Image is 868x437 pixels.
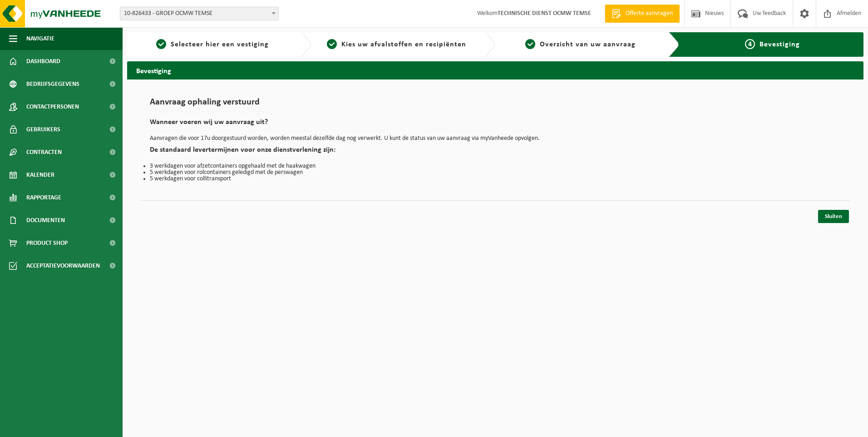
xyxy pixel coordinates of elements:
[120,7,278,20] span: 10-826433 - GROEP OCMW TEMSE
[150,98,841,112] h1: Aanvraag ophaling verstuurd
[150,176,841,182] li: 5 werkdagen voor collitransport
[500,39,661,50] a: 3Overzicht van uw aanvraag
[150,146,841,159] h2: De standaard levertermijnen voor onze dienstverlening zijn:
[26,118,60,141] span: Gebruikers
[120,7,279,20] span: 10-826433 - GROEP OCMW TEMSE
[498,10,591,17] strong: TECHNISCHE DIENST OCMW TEMSE
[341,41,466,48] span: Kies uw afvalstoffen en recipiënten
[26,232,68,254] span: Product Shop
[26,95,79,118] span: Contactpersonen
[605,5,680,23] a: Offerte aanvragen
[26,141,62,164] span: Contracten
[818,210,849,223] a: Sluiten
[26,254,100,277] span: Acceptatievoorwaarden
[171,41,269,48] span: Selecteer hier een vestiging
[759,41,800,48] span: Bevestiging
[26,164,54,186] span: Kalender
[150,169,841,176] li: 5 werkdagen voor rolcontainers geledigd met de perswagen
[525,39,535,49] span: 3
[26,209,65,232] span: Documenten
[623,9,675,18] span: Offerte aanvragen
[745,39,755,49] span: 4
[132,39,293,50] a: 1Selecteer hier een vestiging
[26,186,61,209] span: Rapportage
[26,73,79,95] span: Bedrijfsgegevens
[26,50,60,73] span: Dashboard
[316,39,478,50] a: 2Kies uw afvalstoffen en recipiënten
[150,135,841,142] p: Aanvragen die voor 17u doorgestuurd worden, worden meestal dezelfde dag nog verwerkt. U kunt de s...
[26,27,54,50] span: Navigatie
[540,41,636,48] span: Overzicht van uw aanvraag
[127,61,863,79] h2: Bevestiging
[150,119,841,131] h2: Wanneer voeren wij uw aanvraag uit?
[150,163,841,169] li: 3 werkdagen voor afzetcontainers opgehaald met de haakwagen
[327,39,337,49] span: 2
[156,39,166,49] span: 1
